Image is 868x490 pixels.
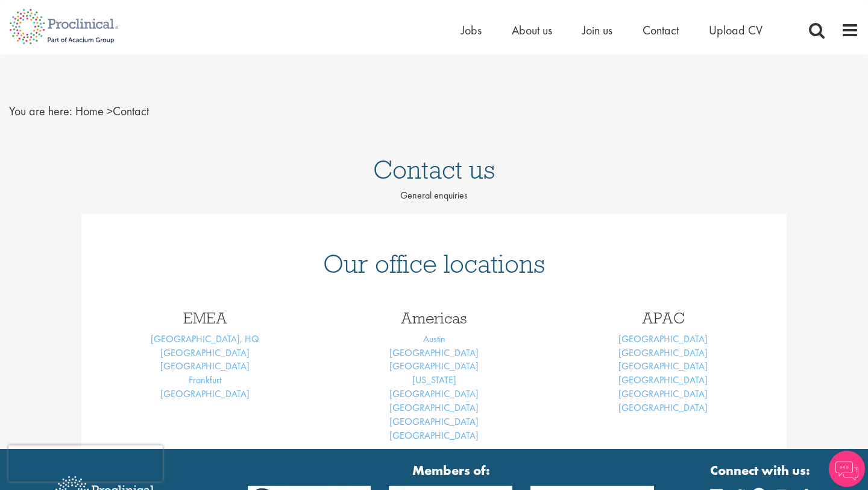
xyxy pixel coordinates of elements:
a: [GEOGRAPHIC_DATA] [618,346,708,359]
span: > [107,103,113,119]
a: Austin [423,332,445,345]
a: [US_STATE] [412,374,456,386]
a: [GEOGRAPHIC_DATA] [389,429,479,442]
a: [GEOGRAPHIC_DATA] [389,401,479,414]
a: breadcrumb link to Home [75,103,104,119]
strong: Members of: [248,461,655,480]
a: [GEOGRAPHIC_DATA] [618,387,708,400]
a: [GEOGRAPHIC_DATA] [618,374,708,386]
a: Jobs [461,22,482,38]
a: [GEOGRAPHIC_DATA] [160,346,250,359]
h1: Our office locations [99,250,769,277]
a: [GEOGRAPHIC_DATA] [618,360,708,372]
span: Contact [75,103,149,119]
a: [GEOGRAPHIC_DATA] [160,360,250,372]
a: [GEOGRAPHIC_DATA] [389,387,479,400]
h3: EMEA [99,310,310,326]
a: [GEOGRAPHIC_DATA] [618,332,708,345]
a: Join us [582,22,612,38]
a: [GEOGRAPHIC_DATA] [389,415,479,428]
h3: APAC [558,310,769,326]
a: Upload CV [709,22,763,38]
a: [GEOGRAPHIC_DATA] [389,360,479,372]
a: Contact [643,22,679,38]
a: [GEOGRAPHIC_DATA] [160,387,250,400]
a: About us [512,22,552,38]
span: You are here: [9,103,72,119]
strong: Connect with us: [710,461,813,480]
a: [GEOGRAPHIC_DATA] [389,346,479,359]
img: Chatbot [829,451,865,487]
a: [GEOGRAPHIC_DATA], HQ [151,332,259,345]
h3: Americas [329,310,539,326]
a: Frankfurt [189,374,221,386]
a: [GEOGRAPHIC_DATA] [618,401,708,414]
iframe: reCAPTCHA [8,445,163,482]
